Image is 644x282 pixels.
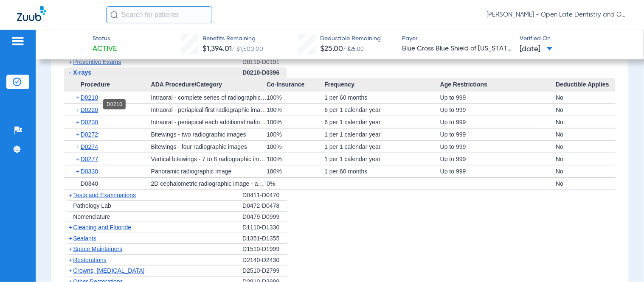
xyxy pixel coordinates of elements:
[440,78,556,92] span: Age Restrictions
[232,46,263,52] span: / $1,500.00
[242,233,287,244] div: D1351-D1355
[602,241,644,282] div: Chat Widget
[242,201,287,212] div: D0472-D0478
[325,128,441,140] div: 1 per 1 calendar year
[440,104,556,116] div: Up to 999
[76,116,81,128] span: +
[151,153,267,165] div: Vertical bitewings - 7 to 8 radiographic images
[320,45,343,53] span: $25.00
[440,92,556,103] div: Up to 999
[267,178,324,190] div: 0%
[81,119,98,126] span: D0230
[110,11,118,19] img: Search Icon
[11,36,25,46] img: hamburger-icon
[151,92,267,103] div: Intraoral - complete series of radiographic images
[267,165,324,177] div: 100%
[93,44,117,54] span: Active
[73,246,122,252] span: Space Maintainers
[320,34,381,43] span: Deductible Remaining
[76,165,81,177] span: +
[487,11,627,19] span: [PERSON_NAME] - Open Late Dentistry and Orthodontics
[76,153,81,165] span: +
[17,6,46,21] img: Zuub Logo
[440,141,556,153] div: Up to 999
[267,128,324,140] div: 100%
[73,192,136,198] span: Tests and Examinations
[325,92,441,103] div: 1 per 60 months
[325,78,441,92] span: Frequency
[440,116,556,128] div: Up to 999
[520,44,553,55] span: [DATE]
[81,168,98,175] span: D0330
[242,265,287,276] div: D2510-D2799
[76,141,81,153] span: +
[556,153,616,165] div: No
[69,59,72,65] span: +
[242,67,287,78] div: D0210-D0396
[556,128,616,140] div: No
[242,190,287,201] div: D0411-D0470
[325,116,441,128] div: 6 per 1 calendar year
[81,143,98,150] span: D0274
[556,78,616,92] span: Deductible Applies
[69,235,72,242] span: +
[73,224,131,231] span: Cleaning and Fluoride
[151,165,267,177] div: Panoramic radiographic image
[73,202,111,209] span: Pathology Lab
[440,153,556,165] div: Up to 999
[76,128,81,140] span: +
[69,224,72,231] span: +
[242,57,287,67] div: D0110-D0191
[69,257,72,263] span: +
[93,34,117,43] span: Status
[69,192,72,198] span: +
[151,104,267,116] div: Intraoral - periapical first radiographic image
[325,104,441,116] div: 6 per 1 calendar year
[69,69,71,76] span: -
[81,180,98,187] span: D0340
[520,34,630,43] span: Verified On
[556,92,616,103] div: No
[81,131,98,138] span: D0272
[267,153,324,165] div: 100%
[325,165,441,177] div: 1 per 60 months
[267,92,324,103] div: 100%
[202,45,232,53] span: $1,394.01
[242,222,287,233] div: D1110-D1330
[267,104,324,116] div: 100%
[440,128,556,140] div: Up to 999
[402,44,513,54] span: Blue Cross Blue Shield of [US_STATE]
[202,34,263,43] span: Benefits Remaining
[81,156,98,162] span: D0277
[402,34,513,43] span: Payer
[556,178,616,190] div: No
[242,244,287,255] div: D1510-D1999
[151,78,267,92] span: ADA Procedure/Category
[69,267,72,274] span: +
[103,99,126,109] div: D0210
[556,116,616,128] div: No
[267,116,324,128] div: 100%
[73,267,144,274] span: Crowns, [MEDICAL_DATA]
[242,212,287,223] div: D0479-D0999
[69,246,72,252] span: +
[81,94,98,101] span: D0210
[73,213,110,220] span: Nomenclature
[151,178,267,190] div: 2D cephalometric radiographic image - acquisition
[325,141,441,153] div: 1 per 1 calendar year
[76,92,81,103] span: +
[64,78,151,92] span: Procedure
[343,47,364,52] span: / $25.00
[73,257,107,263] span: Restorations
[440,165,556,177] div: Up to 999
[151,141,267,153] div: Bitewings - four radiographic images
[267,141,324,153] div: 100%
[73,59,121,65] span: Preventive Exams
[242,255,287,266] div: D2140-D2430
[76,104,81,116] span: +
[73,235,96,242] span: Sealants
[151,116,267,128] div: Intraoral - periapical each additional radiographic image
[151,128,267,140] div: Bitewings - two radiographic images
[106,6,212,23] input: Search for patients
[73,69,91,76] span: X-rays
